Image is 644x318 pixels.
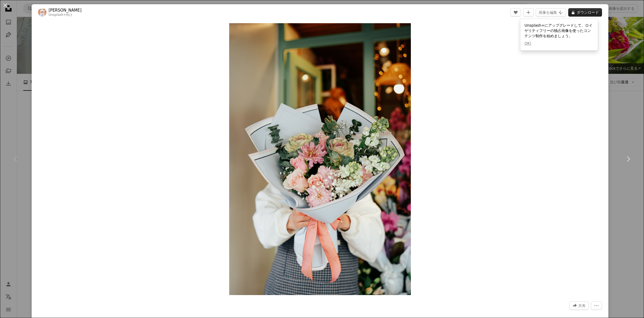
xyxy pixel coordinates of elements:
[524,41,531,46] button: OK!
[520,19,598,50] div: Unsplash+にアップグレードして、ロイヤリティフリーの独占画像を使ったコンテンツ制作を始めましょう。
[612,134,644,184] a: 次へ
[578,302,586,310] span: 共有
[510,8,521,17] button: いいね！
[523,8,534,17] button: コレクションに追加する
[49,13,82,17] div: 向け
[229,23,411,295] button: この画像でズームインする
[49,8,82,13] a: [PERSON_NAME]
[536,8,566,17] button: 画像を編集
[49,13,66,17] a: Unsplash+
[569,301,589,310] button: このビジュアルを共有する
[229,23,411,295] img: 花束を手に持つ女性
[38,8,46,17] img: Ahmedのプロフィールを見る
[568,8,602,17] button: ダウンロード
[591,301,602,310] button: その他のアクション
